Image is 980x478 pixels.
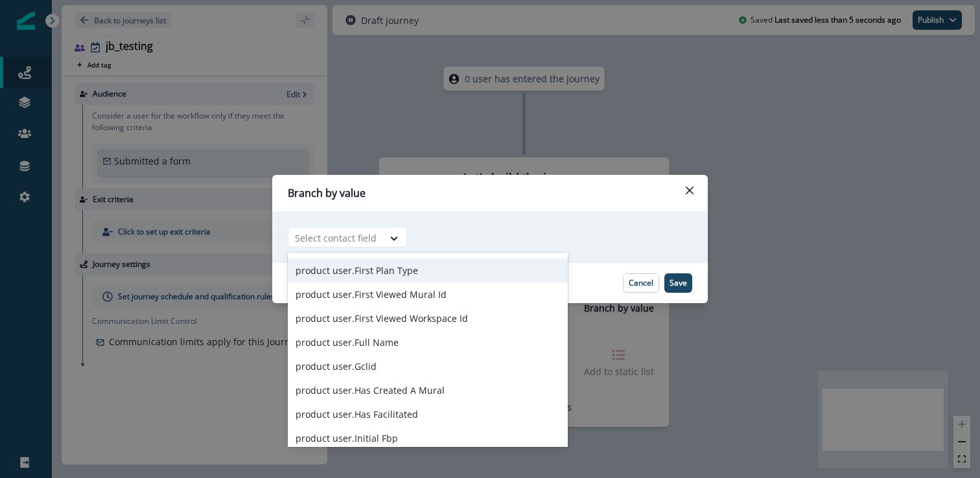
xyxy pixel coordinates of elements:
button: Save [664,273,692,293]
p: Save [670,279,687,288]
button: Close [679,180,700,201]
p: Cancel [629,279,653,288]
div: product user.Has Created A Mural [288,378,568,402]
p: Branch by value [288,185,366,201]
div: product user.Gclid [288,354,568,378]
div: product user.First Viewed Mural Id [288,282,568,306]
div: product user.Initial Fbp [288,426,568,450]
div: product user.First Viewed Workspace Id [288,306,568,330]
button: Cancel [623,273,659,293]
div: product user.Full Name [288,330,568,354]
div: product user.Has Facilitated [288,402,568,426]
div: product user.First Plan Type [288,258,568,282]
